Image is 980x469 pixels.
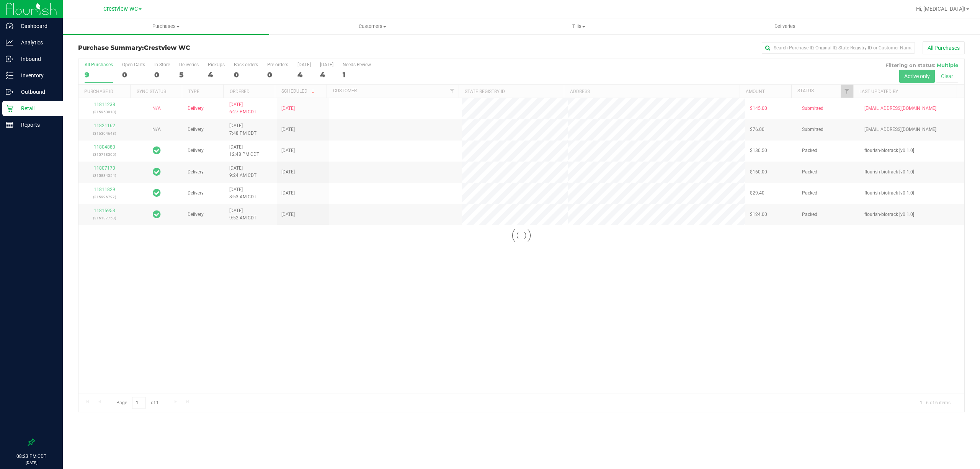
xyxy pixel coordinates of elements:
span: Purchases [63,23,269,30]
p: Dashboard [13,21,59,31]
inline-svg: Inbound [6,55,13,63]
inline-svg: Analytics [6,39,13,46]
p: Inbound [13,54,59,64]
p: Outbound [13,87,59,96]
span: Crestview WC [144,44,190,51]
a: Purchases [63,18,269,34]
inline-svg: Inventory [6,72,13,79]
p: Analytics [13,38,59,47]
p: Inventory [13,71,59,80]
span: Tills [476,23,681,30]
p: Reports [13,120,59,129]
label: Pin the sidebar to full width on large screens [28,438,35,446]
span: Crestview WC [103,6,138,12]
inline-svg: Outbound [6,88,13,96]
span: Hi, [MEDICAL_DATA]! [916,6,965,12]
span: Deliveries [764,23,806,30]
input: Search Purchase ID, Original ID, State Registry ID or Customer Name... [762,42,915,54]
iframe: Resource center [8,408,31,431]
h3: Purchase Summary: [78,44,374,51]
inline-svg: Reports [6,121,13,129]
p: [DATE] [3,460,59,466]
a: Deliveries [682,18,888,34]
inline-svg: Dashboard [6,22,13,30]
button: All Purchases [923,41,965,54]
p: Retail [13,104,59,113]
inline-svg: Retail [6,105,13,112]
span: Customers [269,23,475,30]
a: Customers [269,18,475,34]
a: Tills [475,18,682,34]
p: 08:23 PM CDT [3,453,59,460]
